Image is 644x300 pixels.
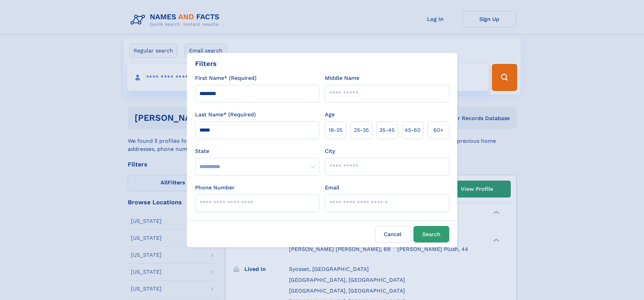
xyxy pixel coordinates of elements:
label: Middle Name [325,74,359,82]
button: Search [413,226,449,243]
span: 35‑45 [379,126,395,134]
label: Cancel [375,226,411,243]
span: 45‑60 [405,126,421,134]
label: Phone Number [195,184,235,192]
div: Filters [195,59,217,69]
span: 25‑35 [354,126,369,134]
span: 18‑25 [329,126,342,134]
label: State [195,147,319,155]
span: 60+ [433,126,444,134]
label: First Name* (Required) [195,74,257,82]
label: City [325,147,335,155]
label: Last Name* (Required) [195,111,256,119]
label: Email [325,184,339,192]
label: Age [325,111,335,119]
